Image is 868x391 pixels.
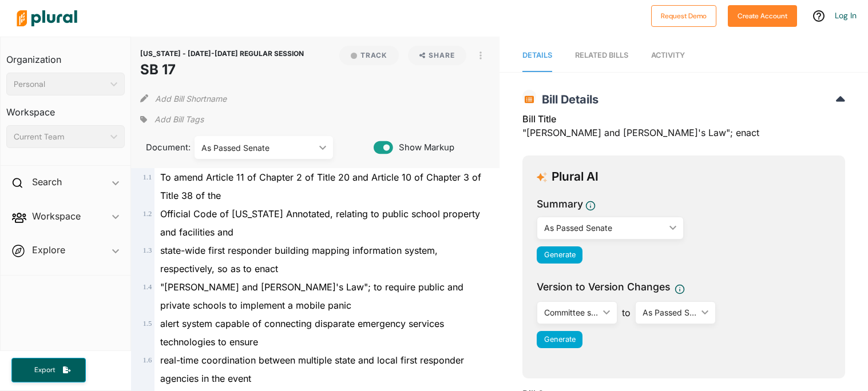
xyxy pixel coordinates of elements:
[6,43,125,68] h3: Organization
[6,95,125,121] h3: Workspace
[522,51,552,59] span: Details
[142,246,152,254] span: 1 . 3
[575,39,628,72] a: RELATED BILLS
[140,49,304,58] span: [US_STATE] - [DATE]-[DATE] REGULAR SESSION
[408,46,467,65] button: Share
[32,175,62,188] h2: Search
[201,142,315,154] div: As Passed Senate
[537,246,582,264] button: Generate
[140,141,180,154] span: Document:
[14,78,106,90] div: Personal
[651,9,716,21] a: Request Demo
[544,222,665,234] div: As Passed Senate
[835,10,857,21] a: Log In
[26,365,63,375] span: Export
[14,131,106,143] div: Current Team
[160,354,464,384] span: real-time coordination between multiple state and local first responder agencies in the event
[160,245,438,274] span: state-wide first responder building mapping information system, respectively, so as to enact
[537,280,670,294] span: Version to Version Changes
[728,5,797,27] button: Create Account
[651,51,685,59] span: Activity
[142,320,152,328] span: 1 . 5
[537,197,583,212] h3: Summary
[544,250,576,259] span: Generate
[544,306,599,318] div: Committee sub LC 49 2242S
[522,112,845,146] div: "[PERSON_NAME] and [PERSON_NAME]'s Law"; enact
[142,283,152,291] span: 1 . 4
[552,170,599,184] h3: Plural AI
[142,356,152,364] span: 1 . 6
[160,318,444,348] span: alert system capable of connecting disparate emergency services technologies to ensure
[544,335,576,344] span: Generate
[651,5,716,27] button: Request Demo
[154,114,204,125] span: Add Bill Tags
[575,50,628,61] div: RELATED BILLS
[339,46,399,65] button: Track
[160,281,463,311] span: "[PERSON_NAME] and [PERSON_NAME]'s Law"; to require public and private schools to implement a mob...
[142,173,152,181] span: 1 . 1
[537,331,582,348] button: Generate
[522,112,845,126] h3: Bill Title
[522,39,552,72] a: Details
[160,171,481,201] span: To amend Article 11 of Chapter 2 of Title 20 and Article 10 of Chapter 3 of Title 38 of the
[617,306,635,320] span: to
[160,208,480,238] span: Official Code of [US_STATE] Annotated, relating to public school property and facilities and
[536,93,599,106] span: Bill Details
[11,358,86,382] button: Export
[140,111,203,128] div: Add tags
[140,59,304,80] h1: SB 17
[393,141,454,154] span: Show Markup
[142,210,152,218] span: 1 . 2
[643,306,697,318] div: As Passed Senate
[155,89,227,107] button: Add Bill Shortname
[403,46,471,65] button: Share
[651,39,685,72] a: Activity
[728,9,797,21] a: Create Account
